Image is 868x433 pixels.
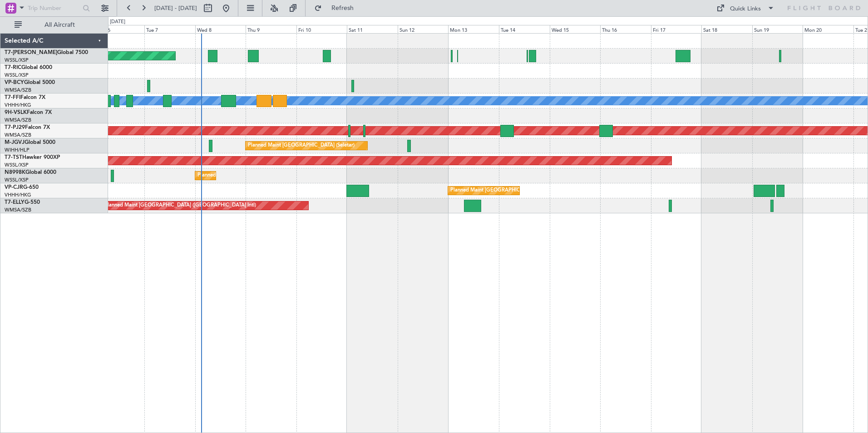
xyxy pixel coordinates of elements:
span: VP-CJR [5,185,23,190]
a: 9H-VSLKFalcon 7X [5,110,52,115]
div: Planned Maint [GEOGRAPHIC_DATA] (Seletar) [248,139,355,153]
span: N8998K [5,170,25,175]
a: WMSA/SZB [5,87,31,93]
a: T7-[PERSON_NAME]Global 7500 [5,50,88,55]
a: WIHH/HLP [5,147,30,153]
span: [DATE] - [DATE] [154,4,197,12]
div: Quick Links [730,5,761,14]
a: WMSA/SZB [5,207,31,213]
a: VHHH/HKG [5,192,31,198]
a: VP-CJRG-650 [5,185,39,190]
a: T7-RICGlobal 6000 [5,65,52,70]
div: Sat 18 [701,25,752,33]
div: Tue 14 [499,25,550,33]
span: T7-PJ29 [5,125,25,130]
span: T7-TST [5,155,22,160]
div: Thu 16 [600,25,651,33]
div: Planned Maint [GEOGRAPHIC_DATA] ([GEOGRAPHIC_DATA] Intl) [104,199,256,212]
a: T7-PJ29Falcon 7X [5,125,50,130]
div: Tue 7 [144,25,195,33]
button: All Aircraft [10,18,99,32]
div: Sun 19 [752,25,803,33]
div: [DATE] [110,18,125,26]
span: All Aircraft [24,22,96,28]
div: Fri 10 [296,25,347,33]
span: VP-BCY [5,80,24,85]
a: M-JGVJGlobal 5000 [5,140,55,145]
span: Refresh [324,5,362,11]
span: T7-RIC [5,65,21,70]
a: T7-ELLYG-550 [5,200,40,205]
a: WSSL/XSP [5,72,29,79]
div: Mon 6 [94,25,145,33]
span: T7-ELLY [5,200,25,205]
a: WMSA/SZB [5,117,31,123]
div: Planned Maint [GEOGRAPHIC_DATA] ([GEOGRAPHIC_DATA] Intl) [450,184,602,197]
div: Sat 11 [347,25,398,33]
div: Thu 9 [246,25,296,33]
a: WMSA/SZB [5,132,31,138]
div: Planned Maint [GEOGRAPHIC_DATA] (Seletar) [197,169,304,182]
span: 9H-VSLK [5,110,27,115]
a: N8998KGlobal 6000 [5,170,56,175]
div: Wed 15 [550,25,601,33]
a: WSSL/XSP [5,57,29,64]
div: Wed 8 [195,25,246,33]
div: Sun 12 [398,25,449,33]
button: Refresh [310,1,365,15]
div: Mon 13 [448,25,499,33]
input: Trip Number [28,1,80,15]
div: Mon 20 [803,25,853,33]
a: T7-FFIFalcon 7X [5,95,45,100]
a: WSSL/XSP [5,162,29,168]
div: Fri 17 [651,25,702,33]
a: WSSL/XSP [5,177,29,183]
span: T7-[PERSON_NAME] [5,50,57,55]
a: T7-TSTHawker 900XP [5,155,60,160]
a: VHHH/HKG [5,102,31,108]
span: M-JGVJ [5,140,25,145]
span: T7-FFI [5,95,20,100]
button: Quick Links [712,1,779,15]
a: VP-BCYGlobal 5000 [5,80,55,85]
